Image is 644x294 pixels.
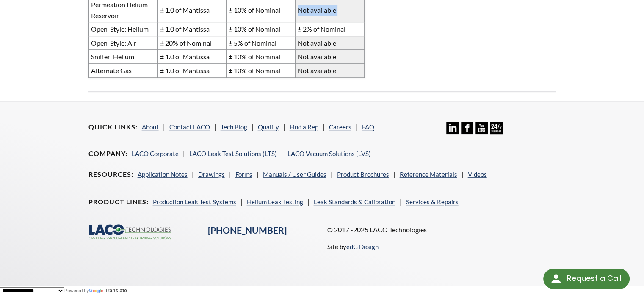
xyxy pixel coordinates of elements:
[88,36,158,50] td: Open-Style: Air
[227,50,296,64] td: ± 10% of Nominal
[296,22,365,36] td: ± 2% of Nominal
[468,170,487,178] a: Videos
[221,123,247,131] a: Tech Blog
[227,36,296,50] td: ± 5% of Nominal
[88,64,158,78] td: Alternate Gas
[88,170,133,179] h4: Resources
[247,198,303,206] a: Helium Leak Testing
[158,22,227,36] td: ± 1.0 of Mantissa
[490,128,502,135] a: 24/7 Support
[89,289,105,294] img: Google Translate
[208,225,287,236] a: [PHONE_NUMBER]
[263,170,326,178] a: Manuals / User Guides
[88,198,149,206] h4: Product Lines
[88,22,158,36] td: Open-Style: Helium
[337,170,389,178] a: Product Brochures
[153,198,236,206] a: Production Leak Test Systems
[227,64,296,78] td: ± 10% of Nominal
[169,123,210,131] a: Contact LACO
[290,123,318,131] a: Find a Rep
[88,123,138,132] h4: Quick Links
[142,123,159,131] a: About
[138,170,188,178] a: Application Notes
[327,242,378,252] p: Site by
[490,122,502,134] img: 24/7 Support Icon
[296,36,365,50] td: Not available
[296,64,365,78] td: Not available
[89,288,127,294] a: Translate
[549,272,563,286] img: round button
[132,150,179,157] a: LACO Corporate
[314,198,395,206] a: Leak Standards & Calibration
[198,170,225,178] a: Drawings
[88,149,127,158] h4: Company
[362,123,374,131] a: FAQ
[158,50,227,64] td: ± 1.0 of Mantissa
[567,269,621,288] div: Request a Call
[329,123,351,131] a: Careers
[258,123,279,131] a: Quality
[296,50,365,64] td: Not available
[227,22,296,36] td: ± 10% of Nominal
[406,198,459,206] a: Services & Repairs
[235,170,252,178] a: Forms
[327,224,556,235] p: © 2017 -2025 LACO Technologies
[543,269,630,289] div: Request a Call
[346,243,378,250] a: edG Design
[287,150,371,157] a: LACO Vacuum Solutions (LVS)
[158,64,227,78] td: ± 1.0 of Mantissa
[189,150,277,157] a: LACO Leak Test Solutions (LTS)
[88,50,158,64] td: Sniffer: Helium
[158,36,227,50] td: ± 20% of Nominal
[400,170,457,178] a: Reference Materials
